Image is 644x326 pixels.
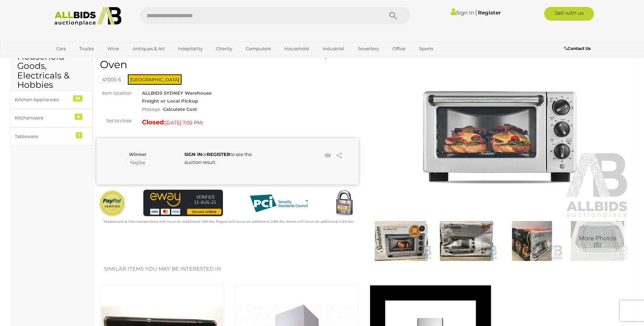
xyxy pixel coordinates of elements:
a: Industrial [318,43,349,54]
span: More Photos (5) [579,235,616,248]
img: SUNBEAM Convection Bake & Grill 18L Compact Oven [370,221,432,261]
a: REGISTER [207,151,230,157]
li: Watch this item [323,150,333,161]
img: Allbids.com.au [51,7,125,26]
a: Jewellery [353,43,384,54]
mark: Najibe [126,159,149,166]
img: SUNBEAM Convection Bake & Grill 18L Compact Oven [369,51,631,220]
div: 1 [76,132,82,138]
div: Item location [91,89,137,97]
img: eWAY Payment Gateway [143,190,223,216]
a: Kitchen Appliances 10 [10,91,93,109]
a: Wine [103,43,124,54]
div: Kitchen Appliances [15,96,72,104]
div: 6 [75,114,82,120]
a: Tableware 1 [10,127,93,146]
span: [GEOGRAPHIC_DATA] [128,74,182,85]
a: SIGN IN [184,151,202,157]
a: Sign In [451,9,474,16]
img: Official PayPal Seal [98,190,126,217]
a: Kitchenware 6 [10,109,93,127]
a: Household [280,43,314,54]
img: SUNBEAM Convection Bake & Grill 18L Compact Oven [501,221,563,261]
a: Sports [415,43,438,54]
a: Charity [212,43,237,54]
h2: Household Goods, Electricals & Hobbies [17,52,86,90]
a: Hospitality [174,43,207,54]
h2: Similar items you may be interested in [104,266,623,272]
a: 47005-6 [98,77,125,82]
img: SUNBEAM Convection Bake & Grill 18L Compact Oven [566,221,628,261]
mark: 47005-6 [98,76,125,83]
strong: Freight or Local Pickup [142,98,198,104]
span: ( ) [164,120,203,125]
span: | [475,9,477,16]
strong: ALLBIDS SYDNEY Warehouse [142,90,212,96]
div: Set to close [91,117,137,125]
strong: Calculate Cost [163,106,197,112]
a: Computers [241,43,275,54]
a: Cars [52,43,70,54]
a: [GEOGRAPHIC_DATA] [52,54,110,66]
div: Postage - [142,105,358,113]
img: PCI DSS compliant [244,190,313,217]
h1: SUNBEAM Convection Bake & Grill 18L Compact Oven [100,48,357,70]
strong: Closed [142,118,164,126]
a: More Photos(5) [566,221,628,261]
div: Tableware [15,133,72,140]
div: Kitchenware [15,114,72,122]
a: Sell with us [544,7,594,21]
img: SUNBEAM Convection Bake & Grill 18L Compact Oven [436,221,498,261]
b: Contact Us [564,46,591,51]
span: or to see the auction result [184,151,252,165]
img: Secured by Rapid SSL [330,190,358,217]
a: Office [388,43,410,54]
b: Winner [129,151,146,157]
div: 10 [73,95,82,102]
a: Trucks [75,43,98,54]
small: Mastercard & Visa transactions will incur an additional 1.9% fee. Paypal will incur an additional... [103,219,354,224]
a: Contact Us [564,45,592,52]
button: Search [376,7,410,24]
a: Register [478,9,501,16]
span: [DATE] 7:05 PM [165,119,202,126]
a: Antiques & Art [128,43,169,54]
